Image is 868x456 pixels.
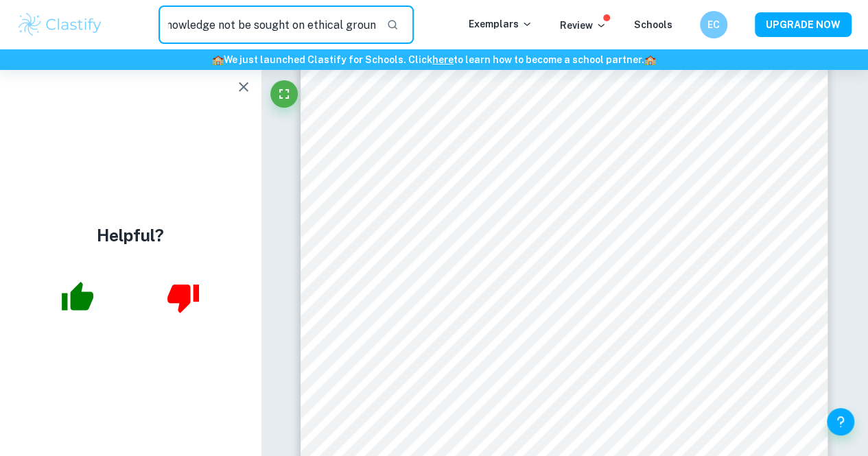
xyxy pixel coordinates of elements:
[706,17,722,32] h6: EC
[159,5,375,44] input: Search for any exemplars...
[212,54,224,65] span: 🏫
[3,52,865,67] h6: We just launched Clastify for Schools. Click to learn how to become a school partner.
[644,54,656,65] span: 🏫
[634,19,672,30] a: Schools
[560,18,607,33] p: Review
[755,12,852,37] button: UPGRADE NOW
[16,11,104,38] img: Clastify logo
[270,80,298,108] button: Fullscreen
[97,223,164,248] h4: Helpful?
[469,16,532,32] p: Exemplars
[700,11,727,38] button: EC
[827,408,854,435] button: Help and Feedback
[432,54,454,65] a: here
